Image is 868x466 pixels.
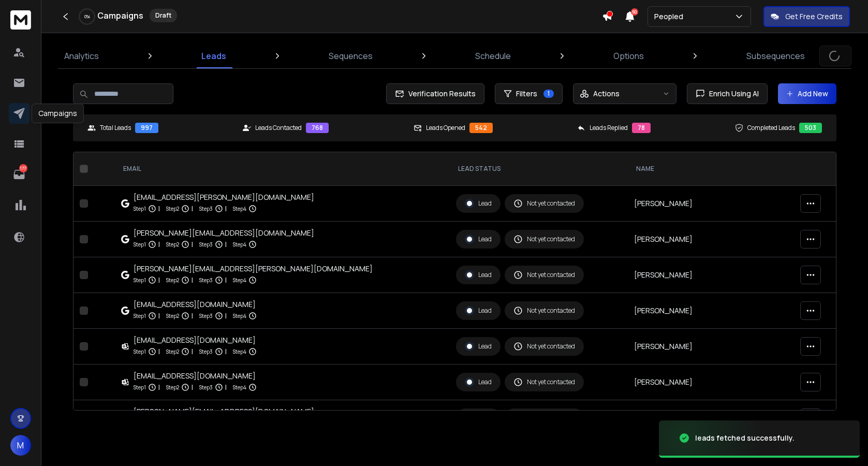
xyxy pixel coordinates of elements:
p: | [158,311,160,321]
div: Not yet contacted [513,306,575,315]
p: Step 3 [199,382,213,392]
p: Subsequences [746,50,805,62]
div: Not yet contacted [513,235,575,244]
p: 177 [19,164,27,172]
p: Peopled [654,11,687,22]
td: [PERSON_NAME] [628,365,794,400]
p: Step 4 [233,275,246,285]
p: Step 3 [199,311,213,321]
p: Step 4 [233,382,246,392]
p: Step 2 [166,346,179,357]
div: 503 [799,123,822,133]
p: Step 3 [199,203,213,214]
p: Total Leads [100,124,131,132]
div: Not yet contacted [513,342,575,351]
a: Sequences [322,43,379,68]
p: Step 2 [166,311,179,321]
p: | [225,203,227,214]
p: | [192,239,193,250]
p: Options [613,50,644,62]
span: 1 [543,90,554,98]
p: Schedule [475,50,511,62]
div: Not yet contacted [513,199,575,208]
td: [PERSON_NAME] [628,329,794,365]
div: [EMAIL_ADDRESS][PERSON_NAME][DOMAIN_NAME] [134,192,314,202]
div: Lead [465,306,492,315]
div: Not yet contacted [513,377,575,387]
p: Step 4 [233,203,246,214]
p: | [225,346,227,357]
td: [PERSON_NAME] [628,293,794,329]
p: Actions [593,89,620,99]
span: Verification Results [404,89,476,99]
p: Step 1 [134,382,146,392]
p: | [225,239,227,250]
p: Step 4 [233,346,246,357]
div: Lead [465,342,492,351]
button: Get Free Credits [763,6,850,27]
p: | [158,346,160,357]
span: 50 [631,8,638,16]
a: Leads [195,43,232,68]
p: 0 % [84,13,90,20]
p: Step 2 [166,203,179,214]
p: Step 1 [134,275,146,285]
a: Subsequences [740,43,811,68]
p: | [192,311,193,321]
p: | [225,275,227,285]
div: [EMAIL_ADDRESS][DOMAIN_NAME] [134,335,257,345]
p: Step 2 [166,382,179,392]
a: 177 [9,164,30,185]
div: [PERSON_NAME][EMAIL_ADDRESS][PERSON_NAME][DOMAIN_NAME] [134,264,373,274]
p: Analytics [64,50,99,62]
div: Campaigns [32,104,84,123]
h1: Campaigns [97,9,143,22]
p: Step 4 [233,239,246,250]
button: M [10,435,31,456]
p: Sequences [329,50,373,62]
p: | [158,203,160,214]
p: | [225,382,227,392]
div: Lead [465,199,492,208]
div: [PERSON_NAME][EMAIL_ADDRESS][DOMAIN_NAME] [134,228,314,238]
p: Step 3 [199,275,213,285]
button: Filters1 [495,83,563,104]
p: | [192,203,193,214]
button: Verification Results [386,83,484,104]
a: Options [607,43,650,68]
p: Step 2 [166,239,179,250]
p: Step 1 [134,311,146,321]
td: [PERSON_NAME] [628,400,794,436]
p: Leads Opened [426,124,465,132]
div: [EMAIL_ADDRESS][DOMAIN_NAME] [134,371,257,381]
p: Step 1 [134,239,146,250]
a: Schedule [469,43,517,68]
th: LEAD STATUS [450,152,628,186]
div: [PERSON_NAME][EMAIL_ADDRESS][DOMAIN_NAME] [134,406,314,417]
p: | [192,346,193,357]
a: Analytics [58,43,105,68]
td: [PERSON_NAME] [628,257,794,293]
td: [PERSON_NAME] [628,222,794,257]
p: | [158,382,160,392]
p: Leads Replied [590,124,628,132]
p: | [192,382,193,392]
p: Step 1 [134,203,146,214]
div: Lead [465,377,492,387]
th: NAME [628,152,794,186]
p: Leads Contacted [255,124,302,132]
p: Get Free Credits [785,11,843,22]
div: Lead [465,235,492,244]
p: | [158,239,160,250]
p: Step 3 [199,239,213,250]
p: Step 3 [199,346,213,357]
p: Completed Leads [747,124,795,132]
p: | [225,311,227,321]
div: Draft [150,9,177,22]
p: Step 1 [134,346,146,357]
div: 542 [469,123,493,133]
p: Leads [201,50,226,62]
div: Lead [465,270,492,280]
